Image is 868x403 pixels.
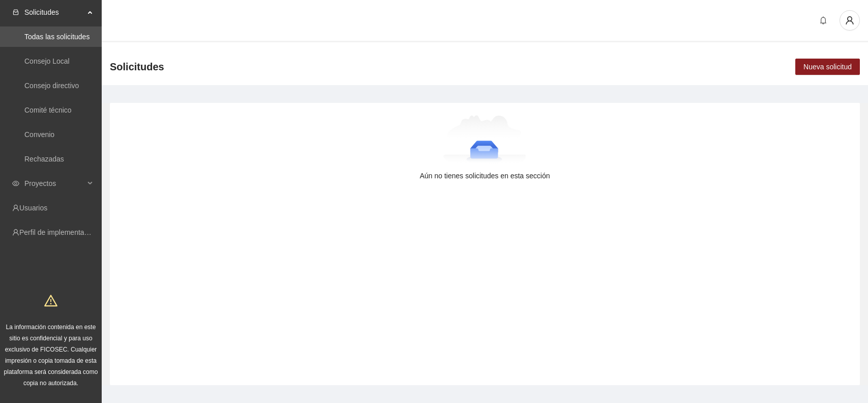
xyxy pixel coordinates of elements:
[795,59,860,75] button: Nueva solicitud
[4,324,98,387] span: La información contenida en este sitio es confidencial y para uso exclusivo de FICOSEC. Cualquier...
[12,180,19,187] span: eye
[816,16,831,24] span: bell
[815,12,831,29] button: bell
[803,61,852,72] span: Nueva solicitud
[840,16,859,25] span: user
[24,82,79,90] a: Consejo directivo
[24,57,70,65] a: Consejo Local
[24,155,64,163] a: Rechazadas
[110,59,164,75] span: Solicitudes
[44,294,57,307] span: warning
[24,2,84,22] span: Solicitudes
[24,130,54,139] a: Convenio
[19,204,47,212] a: Usuarios
[24,106,72,114] a: Comité técnico
[19,228,99,236] a: Perfil de implementadora
[24,33,89,41] a: Todas las solicitudes
[24,173,84,194] span: Proyectos
[126,170,844,181] div: Aún no tienes solicitudes en esta sección
[443,115,526,166] img: Aún no tienes solicitudes en esta sección
[840,10,860,31] button: user
[12,9,19,16] span: inbox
